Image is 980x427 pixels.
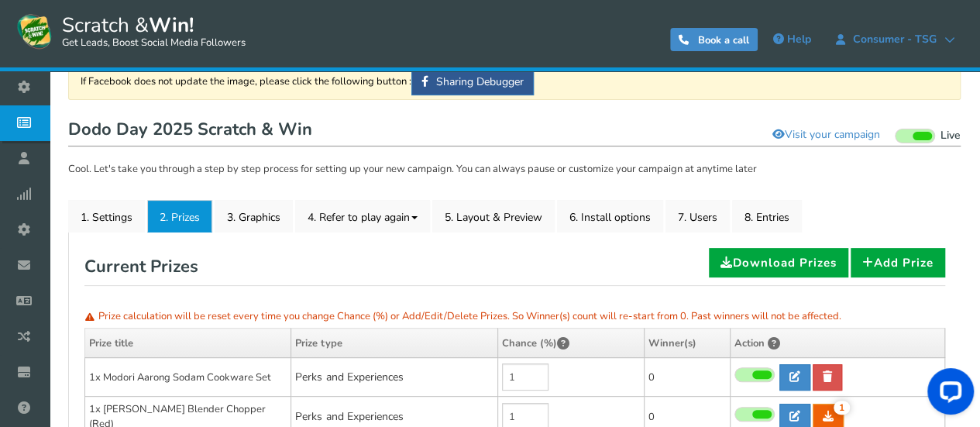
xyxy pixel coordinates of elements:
[762,122,890,148] a: Visit your campaign
[54,12,246,50] span: Scratch &
[915,362,980,427] iframe: LiveChat chat widget
[84,305,945,329] p: Prize calculation will be reset every time you change Chance (%) or Add/Edit/Delete Prizes. So Wi...
[834,401,850,415] span: 1
[15,12,246,50] a: Scratch &Win! Get Leads, Boost Social Media Followers
[62,37,246,50] small: Get Leads, Boost Social Media Followers
[295,370,403,384] span: Perks and Experiences
[295,200,430,232] a: 4. Refer to play again
[644,358,730,397] td: 0
[147,200,212,232] a: 2. Prizes
[787,32,811,46] span: Help
[149,12,194,39] strong: Win!
[68,162,961,177] p: Cool. Let's take you through a step by step process for setting up your new campaign. You can alw...
[644,329,730,358] th: Winner(s)
[85,358,291,397] td: 1x Modori Aarong Sodam Cookware Set
[765,27,819,52] a: Help
[68,63,961,100] div: If Facebook does not update the image, please click the following button :
[215,200,293,232] a: 3. Graphics
[295,409,403,424] span: Perks and Experiences
[851,248,945,277] a: Add Prize
[68,200,145,232] a: 1. Settings
[84,248,198,285] h2: Current Prizes
[730,329,945,358] th: Action
[291,329,497,358] th: Prize type
[845,33,944,46] span: Consumer - TSG
[670,28,758,51] a: Book a call
[15,12,54,50] img: Scratch and Win
[411,69,534,95] a: Sharing Debugger
[665,200,730,232] a: 7. Users
[940,129,961,143] span: Live
[497,329,644,358] th: Chance (%)
[709,248,848,277] a: Download Prizes
[85,329,291,358] th: Prize title
[432,200,555,232] a: 5. Layout & Preview
[557,200,663,232] a: 6. Install options
[698,33,749,47] span: Book a call
[732,200,802,232] a: 8. Entries
[68,115,961,146] h1: Dodo Day 2025 Scratch & Win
